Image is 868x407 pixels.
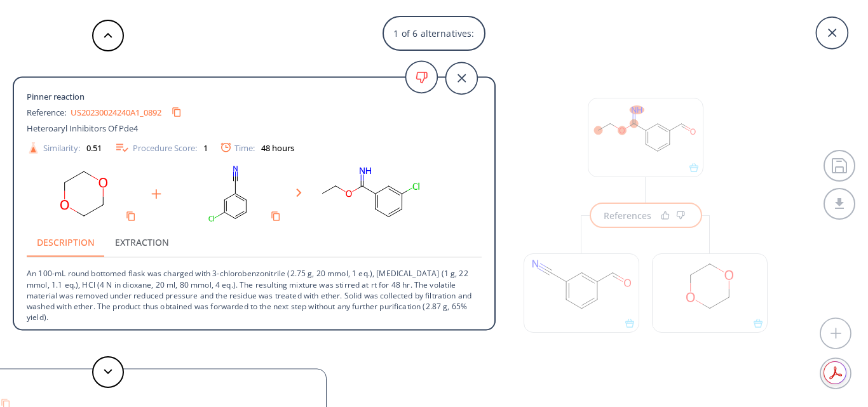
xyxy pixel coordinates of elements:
p: An 100-mL round bottomed flask was charged with 3-chlorobenzonitrile (2.75 g, 20 mmol, 1 eq.), [M... [27,258,482,323]
button: Copy to clipboard [266,206,286,227]
div: 48 hours [261,143,294,152]
div: procedure tabs [27,227,482,257]
span: Pinner reaction [27,91,89,102]
div: Time: [220,143,294,153]
span: Reference: [27,106,71,117]
div: Procedure Score: [114,140,208,156]
button: Copy to clipboard [166,102,187,123]
button: Description [27,227,105,257]
div: 1 [203,143,208,152]
button: Extraction [105,227,179,257]
button: Copy to clipboard [121,206,141,227]
svg: N#Cc1cccc(Cl)c1 [172,162,286,227]
div: Similarity: [27,141,102,154]
div: 0.51 [86,143,102,152]
svg: C1COCCO1 [27,162,141,227]
svg: CCOC(=N)c1cccc(Cl)c1 [312,162,426,227]
span: Heteroaryl Inhibitors Of Pde4 [27,123,138,134]
a: US20230024240A1_0892 [71,108,161,116]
